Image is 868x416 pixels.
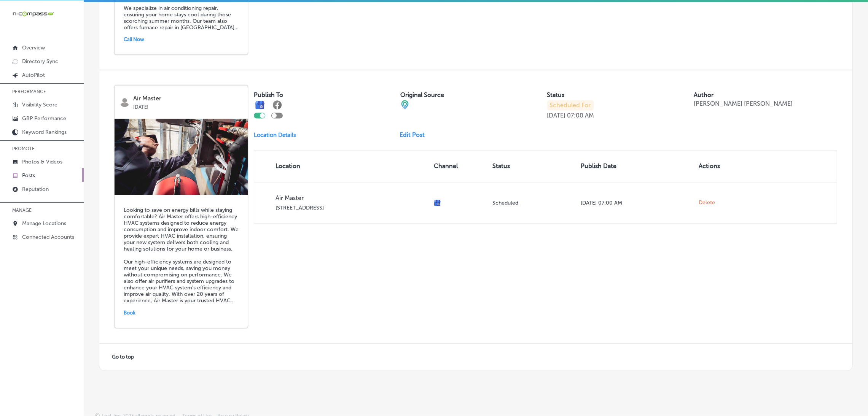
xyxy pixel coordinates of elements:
[400,132,431,139] a: Edit Post
[699,200,715,206] span: Delete
[22,72,45,78] p: AutoPilot
[276,205,428,211] p: [STREET_ADDRESS]
[581,200,693,206] p: [DATE] 07:00 AM
[115,119,248,195] img: b316f008-6f3b-4ac7-9983-bf617ed445bcAirMasterHVAC2.png
[547,92,565,99] label: Status
[254,92,283,99] label: Publish To
[112,354,134,360] span: Go to top
[490,151,578,182] th: Status
[22,129,67,135] p: Keyword Rankings
[431,151,490,182] th: Channel
[696,151,743,182] th: Actions
[120,98,129,107] img: logo
[400,92,444,99] label: Original Source
[22,220,66,227] p: Manage Locations
[22,234,74,240] p: Connected Accounts
[22,58,58,65] p: Directory Sync
[547,112,566,119] p: [DATE]
[254,151,431,182] th: Location
[12,10,54,17] img: 660ab0bf-5cc7-4cb8-ba1c-48b5ae0f18e60NCTV_CLogo_TV_Black_-500x88.png
[22,115,66,122] p: GBP Performance
[22,186,49,192] p: Reputation
[276,195,428,202] p: Air Master
[567,112,594,119] p: 07:00 AM
[22,159,62,165] p: Photos & Videos
[22,102,57,108] p: Visibility Score
[694,100,793,108] p: [PERSON_NAME] [PERSON_NAME]
[694,92,714,99] label: Author
[578,151,696,182] th: Publish Date
[254,132,296,139] p: Location Details
[493,200,575,206] p: Scheduled
[22,172,35,179] p: Posts
[22,44,45,51] p: Overview
[547,100,594,111] p: Scheduled For
[400,100,409,110] img: cba84b02adce74ede1fb4a8549a95eca.png
[124,207,239,304] h5: Looking to save on energy bills while staying comfortable? Air Master offers high-efficiency HVAC...
[133,102,242,110] p: [DATE]
[133,95,242,102] p: Air Master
